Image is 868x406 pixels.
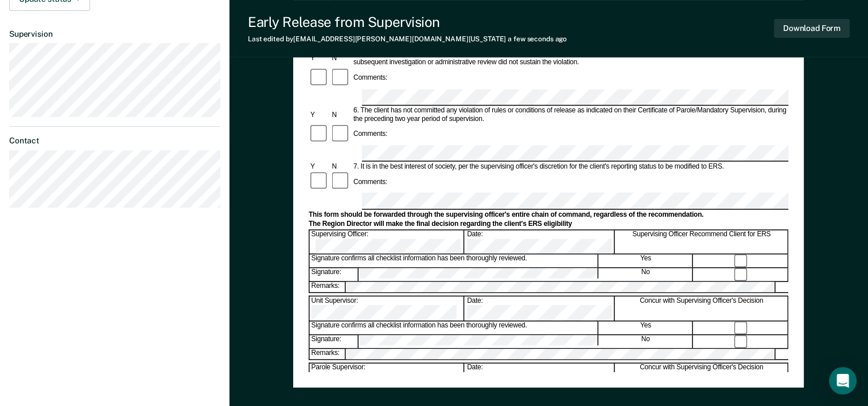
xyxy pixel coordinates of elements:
[248,35,567,43] div: Last edited by [EMAIL_ADDRESS][PERSON_NAME][DOMAIN_NAME][US_STATE]
[465,296,614,321] div: Date:
[352,130,389,139] div: Comments:
[310,322,598,334] div: Signature confirms all checklist information has been thoroughly reviewed.
[310,255,598,267] div: Signature confirms all checklist information has been thoroughly reviewed.
[599,255,693,267] div: Yes
[310,296,465,321] div: Unit Supervisor:
[829,367,857,395] div: Open Intercom Messenger
[310,282,347,292] div: Remarks:
[309,111,330,119] div: Y
[309,210,788,219] div: This form should be forwarded through the supervising officer's entire chain of command, regardle...
[599,268,693,281] div: No
[616,296,788,321] div: Concur with Supervising Officer's Decision
[774,19,850,38] button: Download Form
[330,54,352,63] div: N
[352,162,788,171] div: 7. It is in the best interest of society, per the supervising officer's discretion for the client...
[330,111,352,119] div: N
[309,54,330,63] div: Y
[9,29,220,39] dt: Supervision
[616,230,788,254] div: Supervising Officer Recommend Client for ERS
[352,50,788,67] div: 5. The client has not had a warrant issued within the preceding two years of supervision. This do...
[616,364,788,388] div: Concur with Supervising Officer's Decision
[352,106,788,123] div: 6. The client has not committed any violation of rules or conditions of release as indicated on t...
[310,335,359,348] div: Signature:
[508,35,567,43] span: a few seconds ago
[309,162,330,171] div: Y
[465,364,614,388] div: Date:
[330,162,352,171] div: N
[465,230,614,254] div: Date:
[310,349,347,359] div: Remarks:
[599,335,693,348] div: No
[9,136,220,146] dt: Contact
[599,322,693,334] div: Yes
[310,268,359,281] div: Signature:
[309,220,788,228] div: The Region Director will make the final decision regarding the client's ERS eligibility
[310,364,465,388] div: Parole Supervisor:
[352,178,389,186] div: Comments:
[310,230,465,254] div: Supervising Officer:
[352,74,389,83] div: Comments:
[248,14,567,30] div: Early Release from Supervision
